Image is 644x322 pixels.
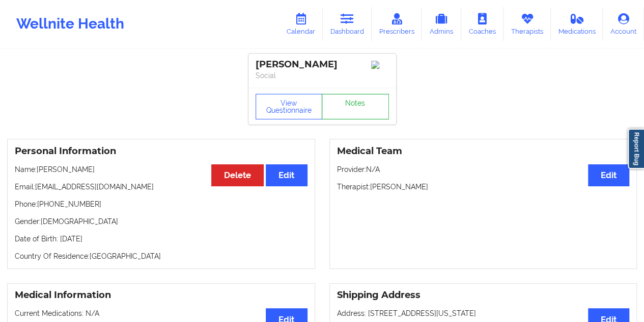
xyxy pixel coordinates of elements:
p: Provider: N/A [337,164,630,175]
a: Report Bug [628,129,644,169]
p: Date of Birth: [DATE] [15,234,307,244]
p: Address: [STREET_ADDRESS][US_STATE] [337,308,630,318]
a: Dashboard [323,7,372,41]
h3: Medical Information [15,289,307,301]
a: Account [603,7,644,41]
button: Delete [211,164,264,186]
p: Name: [PERSON_NAME] [15,164,307,175]
p: Country Of Residence: [GEOGRAPHIC_DATA] [15,251,307,261]
a: Calendar [279,7,323,41]
p: Current Medications: N/A [15,308,307,318]
h3: Shipping Address [337,289,630,301]
p: Gender: [DEMOGRAPHIC_DATA] [15,216,307,227]
p: Phone: [PHONE_NUMBER] [15,199,307,209]
p: Social [256,70,389,81]
a: Notes [322,94,389,119]
button: Edit [588,164,629,186]
a: Therapists [503,7,551,41]
h3: Medical Team [337,145,630,157]
a: Prescribers [372,7,422,41]
a: Admins [422,7,461,41]
h3: Personal Information [15,145,307,157]
p: Therapist: [PERSON_NAME] [337,182,630,192]
button: Edit [266,164,307,186]
a: Medications [551,7,603,41]
p: Email: [EMAIL_ADDRESS][DOMAIN_NAME] [15,182,307,192]
div: [PERSON_NAME] [256,59,389,70]
img: Image%2Fplaceholer-image.png [371,61,389,69]
button: View Questionnaire [256,94,323,119]
a: Coaches [461,7,503,41]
